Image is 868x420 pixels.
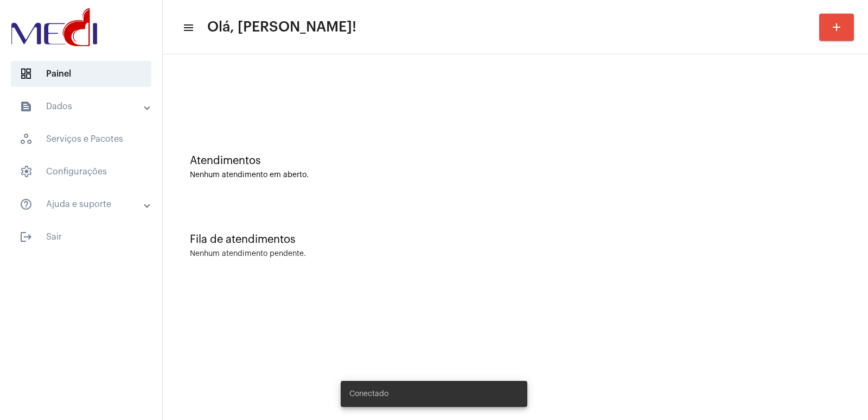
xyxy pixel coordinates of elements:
[7,191,162,217] mat-expansion-panel-header: sidenav iconAjuda e suporte
[20,133,33,146] span: sidenav icon
[20,100,145,113] mat-panel-title: Dados
[190,171,841,179] div: Nenhum atendimento em aberto.
[349,388,388,399] span: Conectado
[190,250,306,258] div: Nenhum atendimento pendente.
[190,155,841,167] div: Atendimentos
[182,21,193,34] mat-icon: sidenav icon
[20,100,33,113] mat-icon: sidenav icon
[11,61,151,87] span: Painel
[20,67,33,80] span: sidenav icon
[20,198,33,211] mat-icon: sidenav icon
[11,224,151,250] span: Sair
[190,234,841,246] div: Fila de atendimentos
[9,5,100,49] img: d3a1b5fa-500b-b90f-5a1c-719c20e9830b.png
[20,165,33,178] span: sidenav icon
[11,159,151,185] span: Configurações
[207,18,356,36] span: Olá, [PERSON_NAME]!
[830,21,843,34] mat-icon: add
[20,198,145,211] mat-panel-title: Ajuda e suporte
[7,93,162,120] mat-expansion-panel-header: sidenav iconDados
[11,126,151,152] span: Serviços e Pacotes
[20,230,33,243] mat-icon: sidenav icon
